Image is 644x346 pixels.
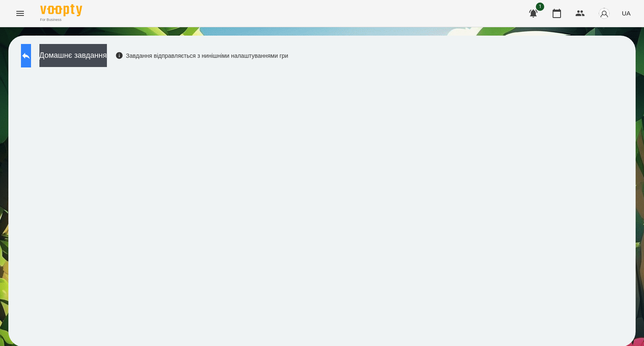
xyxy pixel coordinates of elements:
button: Домашнє завдання [39,44,107,67]
span: For Business [40,17,82,23]
img: Voopty Logo [40,4,82,16]
button: UA [618,5,634,21]
span: 1 [536,3,544,11]
img: avatar_s.png [598,8,610,19]
span: UA [622,9,631,18]
div: Завдання відправляється з нинішніми налаштуваннями гри [115,52,288,60]
button: Menu [10,3,30,23]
